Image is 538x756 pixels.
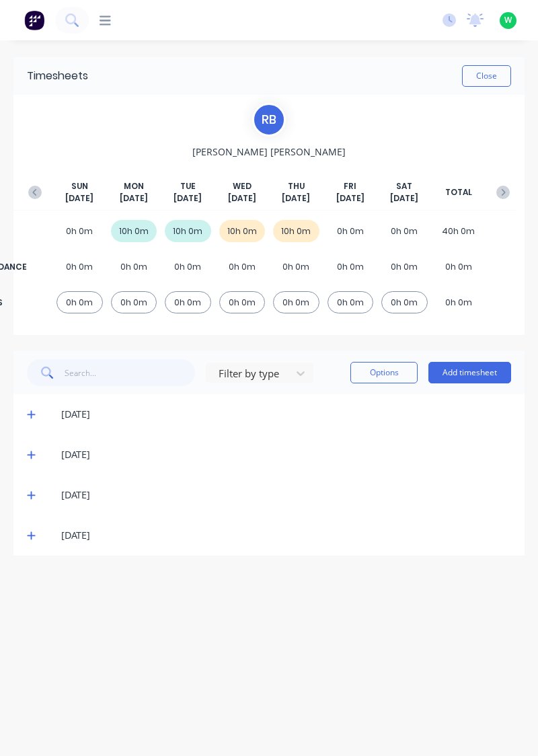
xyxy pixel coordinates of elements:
img: Factory [24,10,44,30]
div: [DATE] [61,447,511,462]
span: [DATE] [390,192,418,204]
div: R B [252,103,286,137]
div: 0h 0m [328,256,374,278]
div: 10h 0m [273,220,319,242]
span: WED [233,180,252,192]
span: MON [124,180,144,192]
div: 40h 0m [436,220,482,242]
span: [DATE] [336,192,364,204]
span: [DATE] [65,192,93,204]
div: 0h 0m [381,291,428,313]
span: THU [288,180,305,192]
span: [DATE] [228,192,256,204]
div: 0h 0m [56,256,103,278]
span: TUE [180,180,196,192]
div: 0h 0m [328,291,374,313]
div: Timesheets [27,68,88,84]
button: Options [350,362,418,383]
div: 0h 0m [328,220,374,242]
div: 0h 0m [219,291,266,313]
div: 0h 0m [165,291,211,313]
div: 0h 0m [111,256,157,278]
span: TOTAL [445,186,472,198]
div: 0h 0m [165,256,211,278]
div: 0h 0m [111,291,157,313]
button: Add timesheet [428,362,511,383]
div: [DATE] [61,528,511,543]
span: [DATE] [282,192,310,204]
div: 10h 0m [111,220,157,242]
div: 0h 0m [381,220,428,242]
div: 0h 0m [273,291,319,313]
span: [DATE] [174,192,202,204]
button: Close [462,65,511,87]
span: [PERSON_NAME] [PERSON_NAME] [192,145,346,159]
span: SUN [71,180,88,192]
div: 0h 0m [273,256,319,278]
div: 0h 0m [219,256,266,278]
div: 0h 0m [56,220,103,242]
div: 0h 0m [381,256,428,278]
div: 10h 0m [165,220,211,242]
div: 0h 0m [436,291,482,313]
span: W [504,14,512,26]
div: 0h 0m [56,291,103,313]
span: [DATE] [120,192,148,204]
div: 0h 0m [436,256,482,278]
input: Search... [65,359,196,386]
div: [DATE] [61,488,511,502]
div: [DATE] [61,407,511,422]
div: 10h 0m [219,220,266,242]
span: SAT [396,180,412,192]
span: FRI [344,180,356,192]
